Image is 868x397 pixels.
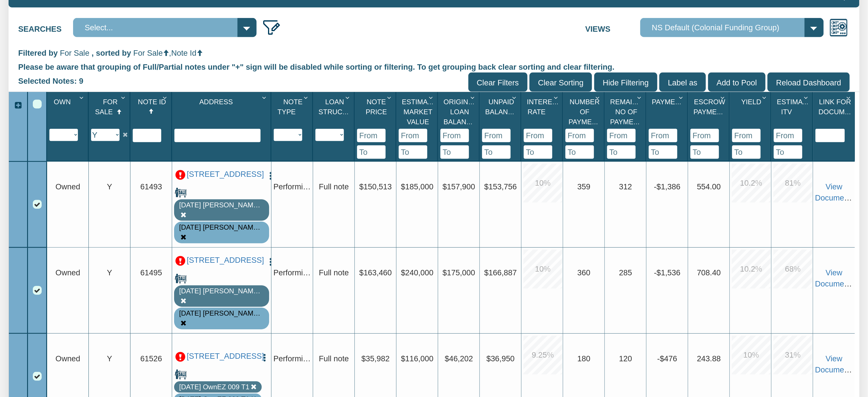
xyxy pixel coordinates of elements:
div: 31.0 [774,336,812,374]
div: Column Menu [426,92,437,103]
span: , [92,49,94,57]
div: Sort None [357,94,396,159]
input: Reload Dashboard [768,73,850,92]
span: $35,982 [361,354,390,363]
div: Selected Notes: 9 [18,73,88,89]
label: Views [585,18,640,35]
div: Estimated Itv Sort None [774,94,812,129]
span: 61526 [140,354,162,363]
img: for_sale.png [175,187,187,199]
span: Original Loan Balance [444,98,477,126]
div: 10.2 [732,164,771,202]
div: Sort None [815,94,855,142]
span: , [169,49,171,57]
div: Note labeled as 8-21-25 Mixon 001 T1 [179,200,264,210]
div: Sort None [274,94,312,141]
input: To [565,145,594,159]
span: $150,513 [359,182,392,191]
input: From [357,129,386,142]
div: Column Menu [385,92,395,103]
img: for_sale.png [175,368,187,380]
img: cell-menu.png [266,171,275,181]
img: cell-menu.png [266,257,275,266]
img: views.png [829,18,848,37]
div: Sort None [482,94,521,159]
input: From [649,129,677,142]
span: Estimated Itv [777,98,816,116]
a: 712 Ave M, S. Houston, TX, 77587 [187,170,263,179]
div: Column Menu [468,92,479,103]
div: Interest Rate Sort None [524,94,562,129]
span: Note Type [277,98,303,116]
button: Press to open the note menu [260,352,269,363]
span: Loan Structure [319,98,361,116]
div: Sort None [49,94,88,141]
span: Note Id [138,98,166,106]
div: Payment(P&I) Sort None [649,94,687,129]
input: To [690,145,719,159]
span: Y [107,354,112,363]
span: Performing [273,354,312,363]
span: 243.88 [697,354,721,363]
div: Row 2, Row Selection Checkbox [33,286,42,295]
div: Remaining No Of Payments Sort None [607,94,646,129]
div: For Sale Sort Ascending. Priority: 1 [91,94,130,129]
input: To [774,145,802,159]
div: Original Loan Balance Sort None [440,94,479,129]
div: 81.0 [774,164,812,202]
div: Column Menu [510,92,520,103]
span: $185,000 [401,182,434,191]
span: Note Price [366,98,387,116]
div: Loan Structure Sort None [315,94,354,129]
div: Column Menu [718,92,729,103]
span: -$1,536 [654,268,680,277]
span: Y [107,268,112,277]
div: Note labeled as 8-26-25 OwnEZ 009 T1 [179,382,249,392]
input: From [607,129,636,142]
div: Expand All [9,100,27,111]
span: Owned [55,268,80,277]
div: Note is contained in the pool 8-21-25 Mixon 001 T1 [179,222,264,232]
div: Select All [33,100,42,109]
input: Add to Pool [708,73,766,92]
span: $175,000 [443,268,475,277]
div: Sort None [440,94,479,159]
input: Hide Filtering [594,73,657,92]
div: Sort None [565,94,604,159]
img: cell-menu.png [260,353,269,362]
span: Full note [319,268,349,277]
div: Sort None [732,94,771,159]
span: Unpaid Balance [485,98,518,116]
span: Owned [55,354,80,363]
div: Column Menu [260,92,270,103]
div: Column Menu [343,92,354,103]
span: -$476 [657,354,677,363]
input: Label as [659,73,706,92]
div: Column Menu [635,92,645,103]
div: 9.25 [523,336,562,374]
div: Estimated Market Value Sort None [399,94,437,129]
a: 7118 Heron, Houston, TX, 77087 [187,256,263,265]
span: sorted by [96,49,131,57]
div: 10.2 [732,250,771,288]
div: 10.0 [732,336,771,374]
span: Escrow Payment [694,98,726,116]
span: 312 [619,182,632,191]
div: Column Menu [801,92,812,103]
div: Link For Documents Sort None [815,94,855,129]
div: Own Sort None [49,94,88,129]
img: for_sale.png [175,272,187,284]
a: View Documents [815,268,855,288]
div: Sort None [174,94,271,142]
div: Sort None [690,94,729,159]
span: $240,000 [401,268,434,277]
a: 720 North 14th Street, New Castle, IN, 47362 [187,352,257,361]
span: $153,756 [484,182,517,191]
div: Sort None [649,94,687,159]
div: Note Id Sort Ascending. Priority: 2 [133,94,171,129]
span: Filtered by [18,49,58,57]
span: Performing [273,268,312,277]
button: Press to open the note menu [266,170,275,181]
div: Escrow Payment Sort None [690,94,729,129]
div: 10.0 [523,250,562,288]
